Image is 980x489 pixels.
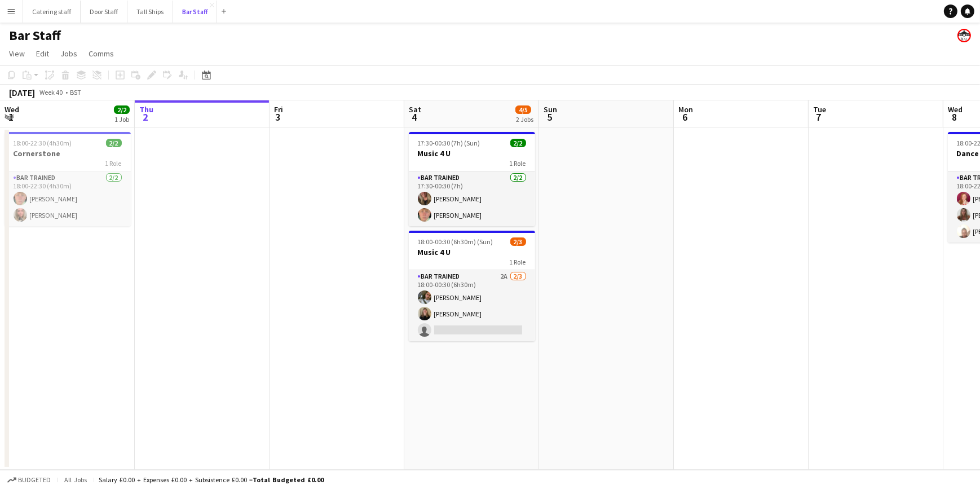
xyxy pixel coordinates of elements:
h1: Bar Staff [9,27,61,44]
span: 18:00-22:30 (4h30m) [14,139,72,147]
span: 1 [3,111,19,124]
span: 2/2 [510,139,526,147]
span: 3 [272,111,283,124]
a: View [5,46,29,61]
div: 2 Jobs [516,115,533,124]
h3: Cornerstone [5,148,131,158]
span: Wed [5,104,19,114]
a: Jobs [56,46,82,61]
app-job-card: 17:30-00:30 (7h) (Sun)2/2Music 4 U1 RoleBar trained2/217:30-00:30 (7h)[PERSON_NAME][PERSON_NAME] [409,132,535,226]
span: Week 40 [37,88,65,96]
span: Tue [813,104,826,114]
span: Mon [678,104,693,114]
span: Budgeted [18,476,51,484]
span: All jobs [62,475,89,484]
span: Sun [544,104,557,114]
div: BST [70,88,81,96]
span: Wed [948,104,963,114]
button: Tall Ships [127,1,173,23]
span: 8 [946,111,963,124]
button: Bar Staff [173,1,217,23]
div: 1 Job [114,115,129,124]
span: 1 Role [510,159,526,168]
span: 2/3 [510,237,526,246]
span: 1 Role [510,258,526,266]
span: 5 [542,111,557,124]
a: Comms [84,46,118,61]
h3: Music 4 U [409,247,535,257]
span: 7 [811,111,826,124]
span: View [9,49,25,59]
app-card-role: Bar trained2A2/318:00-00:30 (6h30m)[PERSON_NAME][PERSON_NAME] [409,270,535,341]
app-job-card: 18:00-22:30 (4h30m)2/2Cornerstone1 RoleBar trained2/218:00-22:30 (4h30m)[PERSON_NAME][PERSON_NAME] [5,132,131,226]
span: Sat [409,104,421,114]
span: Edit [36,49,49,59]
span: 4/5 [515,105,531,114]
app-card-role: Bar trained2/217:30-00:30 (7h)[PERSON_NAME][PERSON_NAME] [409,171,535,226]
span: 6 [677,111,693,124]
span: 18:00-00:30 (6h30m) (Sun) [418,237,493,246]
span: 2 [138,111,153,124]
span: 4 [407,111,421,124]
span: Thu [139,104,153,114]
button: Catering staff [23,1,81,23]
span: 17:30-00:30 (7h) (Sun) [418,139,480,147]
div: [DATE] [9,87,35,98]
a: Edit [32,46,54,61]
span: 2/2 [114,105,130,114]
button: Door Staff [81,1,127,23]
h3: Music 4 U [409,148,535,158]
button: Budgeted [6,474,52,486]
app-card-role: Bar trained2/218:00-22:30 (4h30m)[PERSON_NAME][PERSON_NAME] [5,171,131,226]
span: 1 Role [105,159,122,168]
app-job-card: 18:00-00:30 (6h30m) (Sun)2/3Music 4 U1 RoleBar trained2A2/318:00-00:30 (6h30m)[PERSON_NAME][PERSO... [409,231,535,341]
app-user-avatar: Beach Ballroom [957,29,971,42]
span: Comms [89,49,114,59]
span: Fri [274,104,283,114]
div: Salary £0.00 + Expenses £0.00 + Subsistence £0.00 = [99,475,324,484]
span: Total Budgeted £0.00 [253,475,324,484]
span: Jobs [60,49,77,59]
span: 2/2 [106,139,122,147]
